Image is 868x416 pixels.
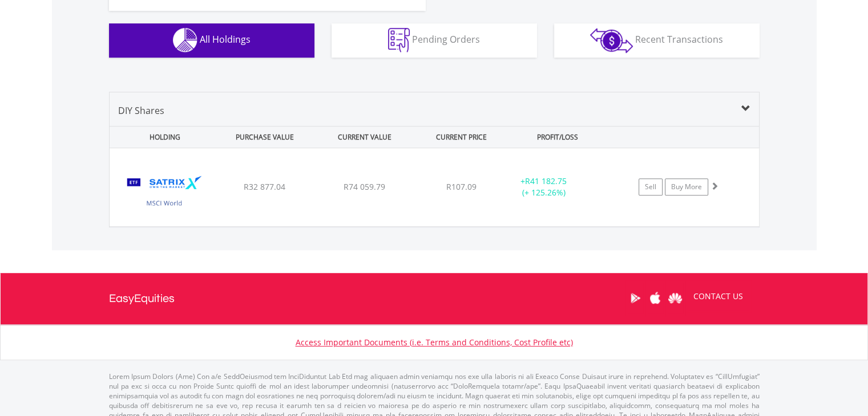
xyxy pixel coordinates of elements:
[216,127,314,148] div: PURCHASE VALUE
[110,127,214,148] div: HOLDING
[244,181,285,192] span: R32 877.04
[639,178,663,195] a: Sell
[665,280,685,316] a: Huawei
[412,33,480,46] span: Pending Orders
[415,127,506,148] div: CURRENT PRICE
[635,33,723,46] span: Recent Transactions
[109,23,314,58] button: All Holdings
[316,127,414,148] div: CURRENT VALUE
[501,176,587,198] div: + (+ 125.26%)
[332,23,537,58] button: Pending Orders
[509,127,607,148] div: PROFIT/LOSS
[296,337,573,348] a: Access Important Documents (i.e. Terms and Conditions, Cost Profile etc)
[446,181,477,192] span: R107.09
[388,28,410,52] img: pending_instructions-wht.png
[525,176,567,186] span: R41 182.75
[200,33,251,46] span: All Holdings
[118,104,164,117] span: DIY Shares
[344,181,385,192] span: R74 059.79
[109,273,175,324] a: EasyEquities
[665,178,708,195] a: Buy More
[115,162,213,223] img: TFSA.STXWDM.png
[590,28,633,53] img: transactions-zar-wht.png
[645,280,665,316] a: Apple
[554,23,760,58] button: Recent Transactions
[173,28,197,52] img: holdings-wht.png
[685,280,751,312] a: CONTACT US
[625,280,645,316] a: Google Play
